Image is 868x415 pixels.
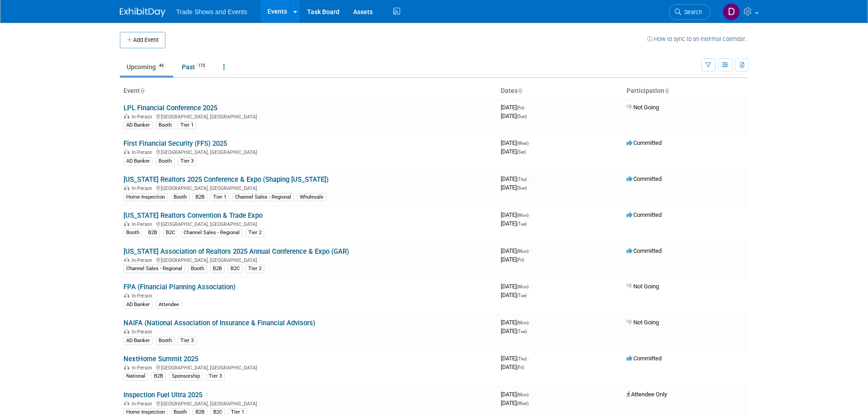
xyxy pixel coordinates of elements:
[123,337,153,345] div: AD Banker
[120,8,165,17] img: ExhibitDay
[501,391,531,398] span: [DATE]
[151,372,166,380] div: B2B
[517,141,529,146] span: (Wed)
[530,319,531,326] span: -
[124,257,129,262] img: In-Person Event
[627,247,662,254] span: Committed
[627,355,662,362] span: Committed
[132,293,155,299] span: In-Person
[178,337,196,345] div: Tier 3
[123,175,329,184] a: [US_STATE] Realtors 2025 Conference & Expo (Shaping [US_STATE])
[517,213,529,218] span: (Mon)
[193,193,207,201] div: B2B
[501,256,524,263] span: [DATE]
[501,220,527,227] span: [DATE]
[195,62,208,69] span: 173
[123,229,142,237] div: Booth
[123,364,493,371] div: [GEOGRAPHIC_DATA], [GEOGRAPHIC_DATA]
[123,220,493,227] div: [GEOGRAPHIC_DATA], [GEOGRAPHIC_DATA]
[627,211,662,218] span: Committed
[163,229,178,237] div: B2C
[123,121,153,129] div: AD Banker
[132,221,155,227] span: In-Person
[501,139,531,146] span: [DATE]
[123,400,493,407] div: [GEOGRAPHIC_DATA], [GEOGRAPHIC_DATA]
[517,257,524,262] span: (Fri)
[530,247,531,254] span: -
[176,8,247,15] span: Trade Shows and Events
[156,157,175,165] div: Booth
[528,355,529,362] span: -
[517,293,527,298] span: (Tue)
[156,301,182,309] div: Attendee
[530,283,531,290] span: -
[156,62,166,69] span: 46
[132,401,155,407] span: In-Person
[123,301,153,309] div: AD Banker
[501,292,527,298] span: [DATE]
[627,139,662,146] span: Committed
[627,175,662,182] span: Committed
[123,104,217,112] a: LPL Financial Conference 2025
[517,329,527,334] span: (Tue)
[246,265,264,273] div: Tier 2
[517,365,524,370] span: (Fri)
[123,256,493,263] div: [GEOGRAPHIC_DATA], [GEOGRAPHIC_DATA]
[501,247,531,254] span: [DATE]
[123,139,227,148] a: First Financial Security (FFS) 2025
[517,320,529,325] span: (Mon)
[124,401,129,405] img: In-Person Event
[517,185,527,190] span: (Sun)
[627,283,659,290] span: Not Going
[178,157,196,165] div: Tier 3
[210,265,225,273] div: B2B
[518,87,522,94] a: Sort by Start Date
[132,257,155,263] span: In-Person
[123,193,168,201] div: Home Inspection
[132,329,155,335] span: In-Person
[178,121,196,129] div: Tier 1
[517,392,529,397] span: (Mon)
[123,184,493,191] div: [GEOGRAPHIC_DATA], [GEOGRAPHIC_DATA]
[123,319,315,327] a: NAIFA (National Association of Insurance & Financial Advisors)
[501,104,527,111] span: [DATE]
[132,185,155,191] span: In-Person
[517,356,527,361] span: (Thu)
[627,104,659,111] span: Not Going
[181,229,242,237] div: Channel Sales - Regional
[517,149,526,154] span: (Sat)
[528,175,529,182] span: -
[517,401,529,406] span: (Wed)
[501,319,531,326] span: [DATE]
[297,193,326,201] div: Wholesale
[156,121,175,129] div: Booth
[517,249,529,254] span: (Mon)
[123,265,185,273] div: Channel Sales - Regional
[530,139,531,146] span: -
[497,83,623,99] th: Dates
[123,355,198,363] a: NextHome Summit 2025
[123,391,202,399] a: Inspection Fuel Ultra 2025
[517,177,527,182] span: (Thu)
[501,175,529,182] span: [DATE]
[246,229,264,237] div: Tier 2
[627,391,667,398] span: Attendee Only
[120,58,173,76] a: Upcoming46
[124,185,129,190] img: In-Person Event
[517,114,527,119] span: (Sun)
[188,265,207,273] div: Booth
[525,104,527,111] span: -
[124,221,129,226] img: In-Person Event
[123,283,236,291] a: FPA (Financial Planning Association)
[501,283,531,290] span: [DATE]
[132,365,155,371] span: In-Person
[132,149,155,155] span: In-Person
[669,4,711,20] a: Search
[228,265,242,273] div: B2C
[171,193,190,201] div: Booth
[501,211,531,218] span: [DATE]
[145,229,160,237] div: B2B
[169,372,203,380] div: Sponsorship
[501,355,529,362] span: [DATE]
[627,319,659,326] span: Not Going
